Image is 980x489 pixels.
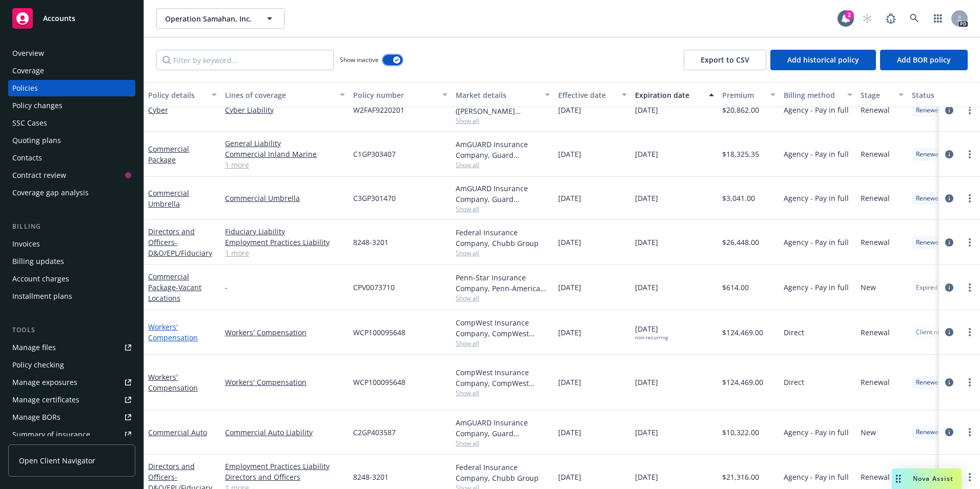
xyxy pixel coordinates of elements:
[8,374,135,391] span: Manage exposures
[8,63,135,79] a: Coverage
[12,167,66,184] div: Contract review
[635,334,668,341] div: non-recurring
[964,104,976,116] a: more
[225,105,345,115] a: Cyber Liability
[456,339,550,348] span: Show all
[964,471,976,483] a: more
[964,148,976,160] a: more
[456,317,550,339] div: CompWest Insurance Company, CompWest Insurance
[225,149,345,159] a: Commercial Inland Marine
[225,90,334,100] div: Lines of coverage
[225,193,345,203] a: Commercial Umbrella
[148,272,201,303] a: Commercial Package
[943,326,955,338] a: circleInformation
[912,90,974,100] div: Status
[148,372,198,393] a: Workers' Compensation
[8,167,135,184] a: Contract review
[558,427,581,438] span: [DATE]
[722,105,759,115] span: $20,862.00
[856,83,908,107] button: Stage
[943,426,955,438] a: circleInformation
[8,357,135,373] a: Policy checking
[635,377,658,388] span: [DATE]
[722,327,763,338] span: $124,469.00
[456,462,550,483] div: Federal Insurance Company, Chubb Group
[780,83,856,107] button: Billing method
[635,105,658,115] span: [DATE]
[964,376,976,389] a: more
[353,472,389,482] span: 8248-3201
[722,377,763,388] span: $124,469.00
[8,97,135,114] a: Policy changes
[916,328,971,337] span: Client not renewing
[701,55,749,65] span: Export to CSV
[861,193,890,203] span: Renewal
[770,50,876,70] button: Add historical policy
[558,327,581,338] span: [DATE]
[861,327,890,338] span: Renewal
[452,83,554,107] button: Market details
[943,236,955,249] a: circleInformation
[861,90,892,100] div: Stage
[8,271,135,287] a: Account charges
[225,248,345,258] a: 1 more
[784,282,849,293] span: Agency - Pay in full
[8,409,135,425] a: Manage BORs
[12,150,42,166] div: Contacts
[964,326,976,338] a: more
[156,50,334,70] input: Filter by keyword...
[861,377,890,388] span: Renewal
[8,115,135,131] a: SSC Cases
[456,417,550,439] div: AmGUARD Insurance Company, Guard (Berkshire Hathaway), NSM Insurance Group
[12,185,89,201] div: Coverage gap analysis
[558,237,581,248] span: [DATE]
[12,236,40,252] div: Invoices
[225,282,228,293] span: -
[916,150,942,159] span: Renewed
[225,427,345,438] a: Commercial Auto Liability
[8,288,135,304] a: Installment plans
[12,63,44,79] div: Coverage
[12,288,72,304] div: Installment plans
[892,468,905,489] div: Drag to move
[784,472,849,482] span: Agency - Pay in full
[8,253,135,270] a: Billing updates
[225,327,345,338] a: Workers' Compensation
[897,55,951,65] span: Add BOR policy
[225,237,345,248] a: Employment Practices Liability
[861,472,890,482] span: Renewal
[12,115,47,131] div: SSC Cases
[43,14,75,23] span: Accounts
[456,389,550,397] span: Show all
[784,90,841,100] div: Billing method
[916,283,937,292] span: Expired
[353,237,389,248] span: 8248-3201
[8,150,135,166] a: Contacts
[784,237,849,248] span: Agency - Pay in full
[12,80,38,96] div: Policies
[148,105,168,115] a: Cyber
[8,4,135,33] a: Accounts
[12,426,90,443] div: Summary of insurance
[12,357,64,373] div: Policy checking
[943,281,955,294] a: circleInformation
[861,149,890,159] span: Renewal
[12,271,69,287] div: Account charges
[635,90,703,100] div: Expiration date
[635,149,658,159] span: [DATE]
[916,378,942,387] span: Renewed
[8,392,135,408] a: Manage certificates
[784,427,849,438] span: Agency - Pay in full
[148,237,212,258] span: - D&O/EPL/Fiduciary
[722,237,759,248] span: $26,448.00
[635,427,658,438] span: [DATE]
[353,149,396,159] span: C1GP303407
[943,104,955,116] a: circleInformation
[456,160,550,169] span: Show all
[148,188,189,209] a: Commercial Umbrella
[943,376,955,389] a: circleInformation
[558,193,581,203] span: [DATE]
[916,194,942,203] span: Renewed
[558,282,581,293] span: [DATE]
[353,427,396,438] span: C2GP403587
